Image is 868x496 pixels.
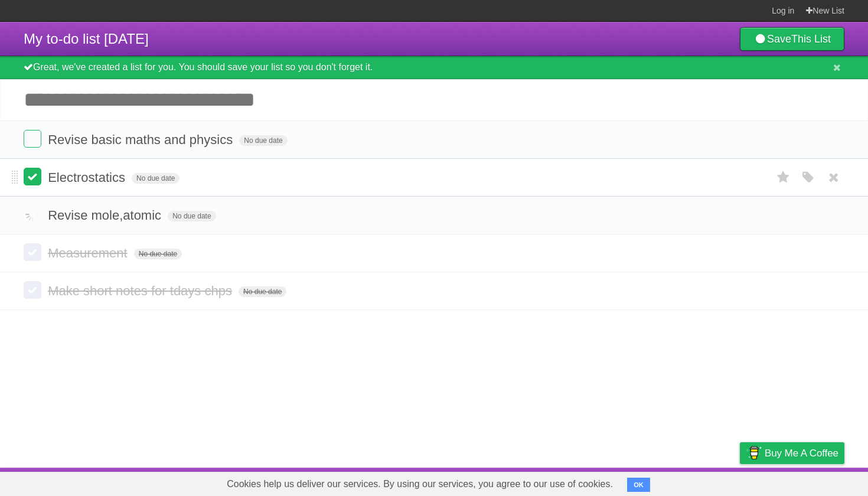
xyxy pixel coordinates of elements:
a: Terms [684,471,710,493]
span: No due date [168,211,216,221]
label: Done [24,130,41,148]
a: About [583,471,608,493]
label: Done [24,205,41,223]
label: Done [24,168,41,185]
label: Done [24,243,41,261]
a: SaveThis List [740,27,844,51]
span: No due date [239,135,287,146]
a: Developers [622,471,670,493]
span: My to-do list [DATE] [24,31,149,47]
span: No due date [239,286,286,297]
span: Revise mole,atomic [48,208,164,223]
a: Privacy [725,471,755,493]
img: Buy me a coffee [746,443,762,463]
a: Buy me a coffee [740,442,844,464]
span: Revise basic maths and physics [48,132,236,147]
span: Electrostatics [48,170,128,185]
span: Measurement [48,246,130,260]
span: No due date [134,249,182,259]
a: Suggest a feature [770,471,844,493]
span: Cookies help us deliver our services. By using our services, you agree to our use of cookies. [215,472,625,496]
button: OK [627,478,650,492]
label: Star task [772,168,795,187]
label: Done [24,281,41,299]
span: Buy me a coffee [765,443,838,464]
span: No due date [132,173,180,184]
span: Make short notes for tdays chps [48,283,235,298]
b: This List [791,33,831,45]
